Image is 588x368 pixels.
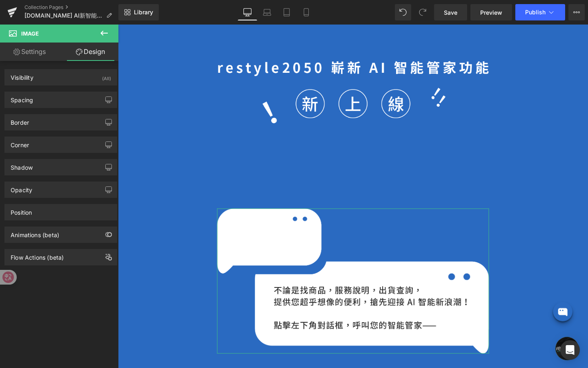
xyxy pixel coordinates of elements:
a: 打開聊天 [460,328,484,353]
div: Flow Actions (beta) [11,249,64,261]
span: Save [444,8,457,17]
div: Spacing [11,92,33,103]
div: Border [11,114,29,126]
button: Undo [395,4,411,20]
div: Opacity [11,182,32,193]
button: More [568,4,585,20]
div: Position [11,204,32,216]
div: Corner [11,137,29,148]
a: Preview [470,4,512,20]
a: Desktop [238,4,257,20]
a: Laptop [257,4,277,20]
span: [DOMAIN_NAME] AI新智能管家 [24,12,103,19]
a: Design [61,43,120,61]
span: Library [134,9,153,16]
span: Preview [480,8,502,17]
div: Visibility [11,70,33,81]
a: Tablet [277,4,296,20]
span: Publish [525,9,546,16]
div: Open Intercom Messenger [560,340,580,360]
button: Redo [414,4,431,20]
button: Publish [515,4,565,20]
div: Shadow [11,159,33,171]
a: New Library [118,4,159,20]
span: Image [21,30,39,37]
div: (All) [102,70,111,83]
iframe: Tiledesk Widget [445,279,486,320]
div: Animations (beta) [11,227,59,238]
a: Mobile [296,4,316,20]
a: Collection Pages [24,4,118,11]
